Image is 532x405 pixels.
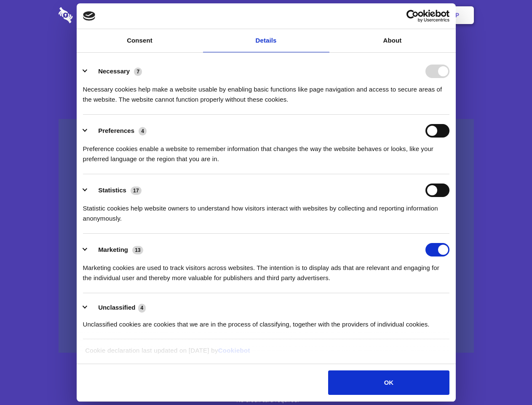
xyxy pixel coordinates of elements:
span: 4 [138,304,146,312]
button: Marketing (13) [83,243,149,256]
a: Wistia video thumbnail [59,119,474,353]
div: Preference cookies enable a website to remember information that changes the way the website beha... [83,138,449,164]
a: Pricing [247,2,284,28]
button: Unclassified (4) [83,302,151,313]
h1: Eliminate Slack Data Loss. [59,38,474,68]
label: Necessary [98,67,130,75]
span: 17 [131,186,142,195]
div: Cookie declaration last updated on [DATE] by [79,346,453,362]
a: Login [382,2,419,28]
label: Preferences [98,127,134,134]
label: Statistics [98,186,126,194]
iframe: Drift Widget Chat Controller [490,363,522,395]
span: 13 [132,246,143,254]
span: 7 [134,67,142,76]
a: Usercentrics Cookiebot - opens in a new window [376,10,449,22]
button: Necessary (7) [83,65,147,78]
a: About [329,29,456,52]
div: Unclassified cookies are cookies that we are in the process of classifying, together with the pro... [83,313,449,329]
button: Preferences (4) [83,124,152,138]
img: logo-wordmark-white-trans-d4663122ce5f474addd5e946df7df03e33cb6a1c49d2221995e7729f52c070b2.svg [59,7,131,23]
div: Necessary cookies help make a website usable by enabling basic functions like page navigation and... [83,78,449,105]
button: Statistics (17) [83,184,147,197]
h4: Auto-redaction of sensitive data, encrypted data sharing and self-destructing private chats. Shar... [59,77,474,105]
a: Contact [342,2,380,28]
img: logo [83,11,96,21]
a: Details [203,29,329,52]
a: Consent [77,29,203,52]
span: 4 [139,127,147,135]
div: Marketing cookies are used to track visitors across websites. The intention is to display ads tha... [83,256,449,283]
a: Cookiebot [218,347,250,354]
label: Marketing [98,246,128,253]
div: Statistic cookies help website owners to understand how visitors interact with websites by collec... [83,197,449,224]
button: OK [328,370,449,395]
